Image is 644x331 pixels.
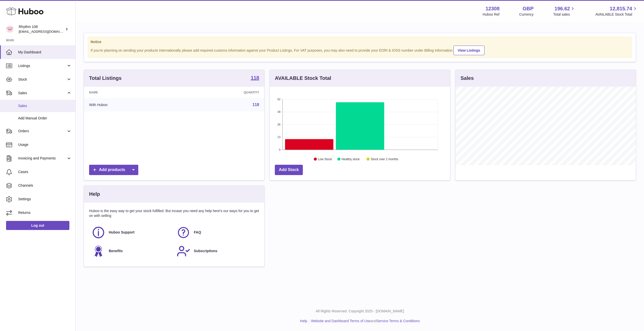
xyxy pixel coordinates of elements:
[461,75,474,82] h3: Sales
[519,12,534,17] div: Currency
[300,319,307,323] a: Help
[194,249,217,253] span: Subscriptions
[109,230,135,235] span: Huboo Support
[554,5,570,12] span: 196.62
[19,24,64,34] div: Rhythm 108
[595,12,638,17] span: AVAILABLE Stock Total
[84,98,179,111] td: With Huboo
[18,77,66,82] span: Stock
[523,5,533,12] strong: GBP
[279,148,280,151] text: 0
[311,319,370,323] a: Website and Dashboard Terms of Use
[91,40,629,44] strong: Notice
[18,50,72,55] span: My Dashboard
[89,209,259,218] p: Huboo is the easy way to get your stock fulfilled. But incase you need any help here's our ways f...
[109,249,123,253] span: Benefits
[553,12,576,17] span: Total sales
[18,129,66,134] span: Orders
[89,165,138,175] a: Add products
[18,116,72,121] span: Add Manual Order
[277,136,280,139] text: 13
[341,157,360,161] text: Healthy stock
[177,244,257,258] a: Subscriptions
[277,123,280,126] text: 26
[486,5,500,12] strong: 12308
[89,191,100,197] h3: Help
[80,309,640,314] p: All Rights Reserved. Copyright 2025 - [DOMAIN_NAME]
[92,226,172,239] a: Huboo Support
[18,63,66,68] span: Listings
[6,221,69,230] a: Log out
[194,230,201,235] span: FAQ
[92,244,172,258] a: Benefits
[610,5,632,12] span: 12,815.74
[18,142,72,147] span: Usage
[309,319,420,323] li: and
[251,75,259,80] strong: 118
[453,46,485,55] a: View Listings
[318,157,332,161] text: Low Stock
[277,110,280,113] text: 39
[18,156,66,161] span: Invoicing and Payments
[377,319,420,323] a: Service Terms & Conditions
[553,5,576,17] a: 196.62 Total sales
[277,98,280,101] text: 52
[6,25,14,33] img: internalAdmin-12308@internal.huboo.com
[179,87,264,98] th: Quantity
[89,75,122,82] h3: Total Listings
[18,91,66,95] span: Sales
[84,87,179,98] th: Name
[251,75,259,81] a: 118
[18,170,72,174] span: Cases
[18,183,72,188] span: Channels
[177,226,257,239] a: FAQ
[19,29,74,34] span: [EMAIL_ADDRESS][DOMAIN_NAME]
[18,104,72,108] span: Sales
[18,210,72,215] span: Returns
[91,45,629,55] div: If you're planning on sending your products internationally please add required customs informati...
[371,157,398,161] text: Stock over 2 months
[18,197,72,202] span: Settings
[595,5,638,17] a: 12,815.74 AVAILABLE Stock Total
[275,165,303,175] a: Add Stock
[252,103,259,107] a: 118
[275,75,331,82] h3: AVAILABLE Stock Total
[483,12,500,17] div: Huboo Ref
